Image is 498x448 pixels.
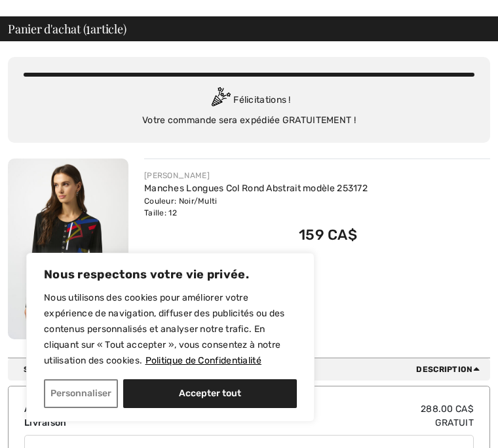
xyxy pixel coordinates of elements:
[145,354,262,367] a: Politique de Confidentialité
[299,226,357,244] span: 159 CA$
[24,416,191,430] td: Livraison
[44,379,118,408] button: Personnaliser
[8,23,126,35] span: Panier d'achat ( article)
[144,195,368,219] div: Couleur: Noir/Multi Taille: 12
[8,159,128,339] img: Manches Longues Col Rond Abstrait modèle 253172
[24,402,191,416] td: Articles ( )
[144,183,368,194] a: Manches Longues Col Rond Abstrait modèle 253172
[44,267,297,282] p: Nous respectons votre vie privée.
[24,87,474,127] div: Félicitations ! Votre commande sera expédiée GRATUITEMENT !
[191,416,474,430] td: Gratuit
[416,364,485,375] span: Description
[123,379,297,408] button: Accepter tout
[191,402,474,416] td: 288.00 CA$
[24,364,485,375] div: Sommaire
[144,170,368,181] div: [PERSON_NAME]
[86,20,90,35] span: 1
[44,290,297,369] p: Nous utilisons des cookies pour améliorer votre expérience de navigation, diffuser des publicités...
[26,253,315,422] div: Nous respectons votre vie privée.
[207,87,233,113] img: Congratulation2.svg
